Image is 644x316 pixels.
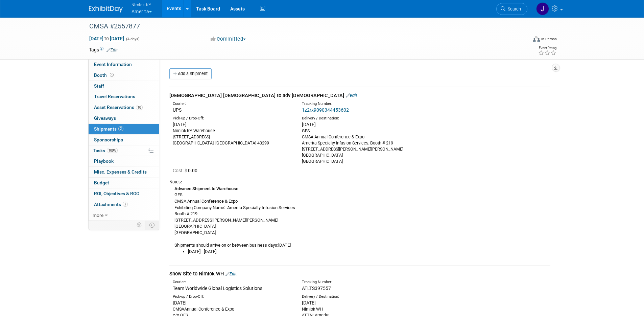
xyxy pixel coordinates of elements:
span: Search [505,6,521,12]
div: Pick-up / Drop-Off: [173,294,292,299]
a: Edit [106,48,118,52]
span: Event Information [94,62,132,67]
div: GES CMSA Annual Conference & Expo Exhibiting Company Name: Amerita Specialty Infusion Services Bo... [169,185,550,255]
b: Advance Shipment to Warehouse [174,186,238,191]
div: In-Person [541,37,557,42]
span: 2 [118,126,123,131]
a: ROI, Objectives & ROO [89,188,159,199]
a: Event Information [89,59,159,70]
a: Tasks100% [89,145,159,156]
span: 10 [136,105,143,110]
span: more [93,212,103,218]
div: Nimlok KY Warehouse [STREET_ADDRESS] [GEOGRAPHIC_DATA], [GEOGRAPHIC_DATA] 40299 [173,128,292,146]
a: 1z2rx9090344453602 [302,107,349,113]
div: Event Format [487,35,557,45]
span: Staff [94,83,104,89]
div: [DEMOGRAPHIC_DATA] [DEMOGRAPHIC_DATA] to adv [DEMOGRAPHIC_DATA] [169,92,550,99]
img: Format-Inperson.png [533,36,540,42]
span: Giveaways [94,115,116,121]
span: Travel Reservations [94,94,135,99]
a: Budget [89,178,159,188]
a: Staff [89,81,159,91]
span: Shipments [94,126,123,132]
a: Misc. Expenses & Credits [89,167,159,177]
span: (4 days) [125,37,140,41]
li: [DATE] - [DATE] [188,249,550,255]
span: ATLTS397557 [302,286,331,291]
div: UPS [173,107,292,113]
span: Nimlok KY [132,1,152,8]
div: Tracking Number: [302,279,453,285]
td: Personalize Event Tab Strip [134,221,145,229]
a: Edit [225,271,237,276]
span: Misc. Expenses & Credits [94,169,147,175]
div: [DATE] [302,299,421,306]
span: Booth [94,72,115,78]
a: Playbook [89,156,159,166]
td: Tags [89,46,118,53]
div: [DATE] [302,121,421,128]
a: Giveaways [89,113,159,123]
div: Delivery / Destination: [302,116,421,121]
span: 0.00 [173,168,200,173]
a: Booth [89,70,159,81]
img: Jamie Dunn [536,2,549,15]
td: Toggle Event Tabs [145,221,159,229]
span: 2 [123,202,128,207]
a: Add a Shipment [169,68,212,79]
div: Notes: [169,179,550,185]
div: Team Worldwide Global Logistics Solutions [173,285,292,292]
span: [DATE] [DATE] [89,36,124,42]
a: more [89,210,159,221]
div: [DATE] [173,121,292,128]
div: Courier: [173,279,292,285]
div: GES CMSA Annual Conference & Expo Amerita Specialty Infusion Services, Booth # 219 [STREET_ADDRES... [302,128,421,164]
div: Event Rating [538,46,556,50]
span: Tasks [93,148,118,153]
a: Asset Reservations10 [89,102,159,113]
a: Edit [346,93,357,98]
div: Pick-up / Drop-Off: [173,116,292,121]
span: Attachments [94,202,128,207]
img: ExhibitDay [89,6,123,13]
span: Asset Reservations [94,105,143,110]
a: Shipments2 [89,124,159,134]
div: CMSA #2557877 [87,20,517,32]
span: Cost: $ [173,168,188,173]
div: Delivery / Destination: [302,294,421,299]
div: Show Site to Nimlok WH [169,270,550,277]
span: Sponsorships [94,137,123,142]
span: ROI, Objectives & ROO [94,191,139,196]
a: Attachments2 [89,199,159,210]
button: Committed [208,36,248,43]
a: Search [496,3,527,15]
div: Courier: [173,101,292,107]
span: to [103,36,110,41]
div: Tracking Number: [302,101,453,107]
div: [DATE] [173,299,292,306]
span: Playbook [94,158,114,164]
a: Sponsorships [89,135,159,145]
a: Travel Reservations [89,91,159,102]
span: Booth not reserved yet [109,72,115,77]
span: 100% [107,148,118,153]
span: Budget [94,180,109,185]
